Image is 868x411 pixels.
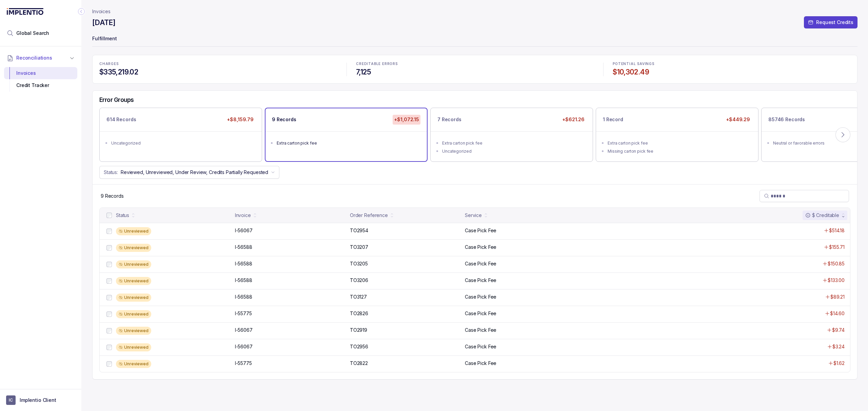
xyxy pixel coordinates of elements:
[805,212,839,219] div: $ Creditable
[830,294,845,300] p: $89.21
[111,140,254,147] div: Uncategorized
[603,116,623,123] p: 1 Record
[465,277,496,284] p: Case Pick Fee
[350,227,368,234] p: TO2954
[830,310,845,317] p: $14.60
[465,360,496,367] p: Case Pick Fee
[350,310,368,317] p: TO2826
[116,360,151,368] div: Unreviewed
[106,278,112,284] input: checkbox-checkbox
[350,294,367,300] p: TO3127
[116,310,151,318] div: Unreviewed
[116,260,151,268] div: Unreviewed
[833,360,845,367] p: $1.62
[16,30,49,37] span: Global Search
[116,212,129,219] div: Status
[272,116,296,123] p: 9 Records
[350,343,368,350] p: TO2956
[235,260,252,267] p: I-56588
[350,360,368,367] p: TO2822
[608,148,751,155] div: Missing carton pick fee
[356,62,594,66] p: CREDITABLE ERRORS
[99,62,337,66] p: CHARGES
[106,116,136,123] p: 614 Records
[121,169,268,176] p: Reviewed, Unreviewed, Under Review, Credits Partially Requested
[442,148,585,155] div: Uncategorized
[235,277,252,284] p: I-56588
[99,67,337,77] h4: $335,219.02
[106,295,112,300] input: checkbox-checkbox
[829,227,845,234] p: $514.18
[77,7,85,16] div: Collapse Icon
[235,327,253,333] p: I-56067
[235,212,251,219] div: Invoice
[442,140,585,147] div: Extra carton pick fee
[816,19,853,26] p: Request Credits
[768,116,805,123] p: 85746 Records
[465,227,496,234] p: Case Pick Fee
[393,115,420,124] p: +$1,072.15
[9,79,72,91] div: Credit Tracker
[101,193,124,199] p: 9 Records
[9,67,72,79] div: Invoices
[350,260,368,267] p: TO3205
[92,33,857,46] p: Fulfillment
[116,343,151,351] div: Unreviewed
[350,244,368,251] p: TO3207
[437,116,461,123] p: 7 Records
[92,18,115,27] h4: [DATE]
[350,277,368,284] p: TO3206
[350,327,367,333] p: TO2919
[106,311,112,317] input: checkbox-checkbox
[725,115,751,124] p: +$449.29
[465,260,496,267] p: Case Pick Fee
[235,294,252,300] p: I-56588
[828,260,845,267] p: $150.85
[101,193,124,199] div: Remaining page entries
[561,115,586,124] p: +$621.26
[20,397,56,404] p: Implentio Client
[99,96,134,104] h5: Error Groups
[235,343,253,350] p: I-56067
[350,212,388,219] div: Order Reference
[465,343,496,350] p: Case Pick Fee
[465,294,496,300] p: Case Pick Fee
[4,50,77,65] button: Reconciliations
[106,361,112,367] input: checkbox-checkbox
[6,395,16,405] span: User initials
[106,345,112,350] input: checkbox-checkbox
[6,395,75,405] button: User initialsImplentio Client
[356,67,594,77] h4: 7,125
[829,244,845,251] p: $155.71
[106,328,112,333] input: checkbox-checkbox
[116,244,151,252] div: Unreviewed
[235,310,252,317] p: I-55775
[225,115,255,124] p: +$8,159.79
[235,227,253,234] p: I-56067
[106,245,112,251] input: checkbox-checkbox
[235,360,252,367] p: I-55775
[465,244,496,251] p: Case Pick Fee
[4,66,77,93] div: Reconciliations
[465,310,496,317] p: Case Pick Fee
[832,343,845,350] p: $3.24
[99,166,279,179] button: Status:Reviewed, Unreviewed, Under Review, Credits Partially Requested
[106,229,112,234] input: checkbox-checkbox
[828,277,845,284] p: $133.00
[277,140,420,147] div: Extra carton pick fee
[106,262,112,267] input: checkbox-checkbox
[804,16,857,28] button: Request Credits
[235,244,252,251] p: I-56588
[832,327,845,333] p: $9.74
[116,227,151,235] div: Unreviewed
[465,212,482,219] div: Service
[613,62,850,66] p: POTENTIAL SAVINGS
[106,213,112,218] input: checkbox-checkbox
[608,140,751,147] div: Extra carton pick fee
[465,327,496,333] p: Case Pick Fee
[116,327,151,335] div: Unreviewed
[92,8,111,15] a: Invoices
[116,277,151,285] div: Unreviewed
[104,169,118,176] p: Status:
